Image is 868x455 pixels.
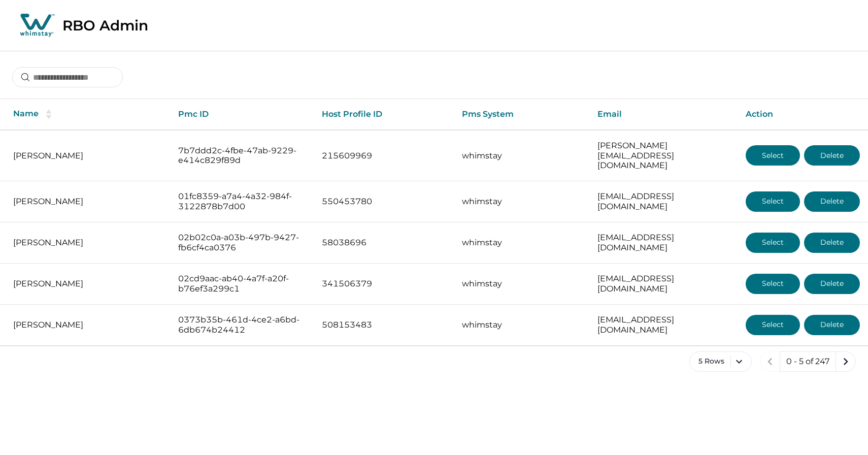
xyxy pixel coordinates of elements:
button: Select [746,145,800,166]
th: Host Profile ID [314,99,454,130]
p: 0373b35b-461d-4ce2-a6bd-6db674b24412 [178,315,305,335]
p: 550453780 [322,197,446,207]
button: Delete [804,274,860,294]
p: 215609969 [322,151,446,161]
p: 02cd9aac-ab40-4a7f-a20f-b76ef3a299c1 [178,274,305,294]
p: 01fc8359-a7a4-4a32-984f-3122878b7d00 [178,191,305,211]
button: Delete [804,145,860,166]
button: Delete [804,233,860,253]
p: [PERSON_NAME] [13,151,162,161]
th: Pmc ID [170,99,313,130]
button: 0 - 5 of 247 [780,351,836,372]
p: whimstay [462,151,581,161]
button: Select [746,274,800,294]
p: [EMAIL_ADDRESS][DOMAIN_NAME] [597,315,729,335]
p: [PERSON_NAME] [13,320,162,330]
p: whimstay [462,197,581,207]
p: [EMAIL_ADDRESS][DOMAIN_NAME] [597,274,729,294]
button: previous page [760,351,780,372]
button: Delete [804,191,860,212]
button: sorting [39,109,59,119]
p: 508153483 [322,320,446,330]
button: Select [746,315,800,335]
p: 341506379 [322,279,446,289]
p: [PERSON_NAME] [13,279,162,289]
p: 7b7ddd2c-4fbe-47ab-9229-e414c829f89d [178,146,305,166]
th: Action [738,99,868,130]
p: 58038696 [322,238,446,248]
p: whimstay [462,279,581,289]
button: Delete [804,315,860,335]
p: [PERSON_NAME] [13,197,162,207]
p: whimstay [462,238,581,248]
p: whimstay [462,320,581,330]
button: Select [746,233,800,253]
p: [PERSON_NAME] [13,238,162,248]
p: [PERSON_NAME][EMAIL_ADDRESS][DOMAIN_NAME] [597,141,729,171]
button: next page [836,351,856,372]
p: 02b02c0a-a03b-497b-9427-fb6cf4ca0376 [178,233,305,252]
p: RBO Admin [62,17,148,34]
p: 0 - 5 of 247 [786,356,829,367]
p: [EMAIL_ADDRESS][DOMAIN_NAME] [597,233,729,252]
button: Select [746,191,800,212]
th: Pms System [454,99,589,130]
button: 5 Rows [689,351,752,372]
p: [EMAIL_ADDRESS][DOMAIN_NAME] [597,191,729,211]
th: Email [589,99,738,130]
